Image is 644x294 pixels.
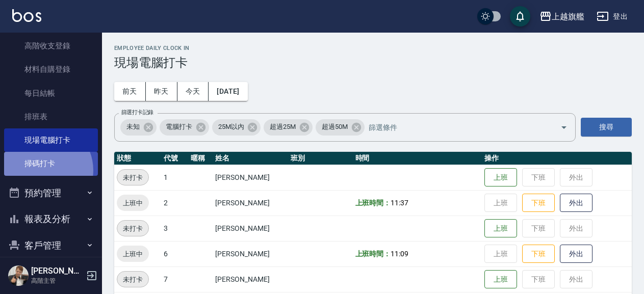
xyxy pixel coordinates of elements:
button: 登出 [593,7,632,26]
a: 掃碼打卡 [4,152,98,175]
div: 未知 [120,119,157,136]
td: 3 [161,216,188,241]
th: 時間 [353,152,482,165]
td: 7 [161,266,188,292]
td: 2 [161,190,188,216]
span: 11:37 [391,199,408,207]
td: [PERSON_NAME] [213,190,288,216]
button: 外出 [560,194,593,212]
th: 操作 [482,152,632,165]
td: [PERSON_NAME] [213,266,288,292]
td: [PERSON_NAME] [213,241,288,266]
span: 上班中 [117,249,149,259]
div: 超過25M [264,119,313,136]
p: 高階主管 [31,276,83,285]
span: 超過50M [316,122,354,132]
button: 上班 [484,168,517,187]
td: [PERSON_NAME] [213,216,288,241]
th: 暱稱 [188,152,213,165]
h2: Employee Daily Clock In [114,45,632,51]
span: 11:09 [391,250,408,258]
b: 上班時間： [355,199,391,207]
th: 班別 [288,152,353,165]
b: 上班時間： [355,250,391,258]
div: 上越旗艦 [552,10,584,23]
a: 每日結帳 [4,82,98,105]
a: 高階收支登錄 [4,34,98,58]
button: 搜尋 [581,118,632,137]
label: 篩選打卡記錄 [121,109,153,116]
span: 未打卡 [117,172,148,183]
button: 前天 [114,82,146,101]
button: 預約管理 [4,180,98,206]
a: 現場電腦打卡 [4,128,98,152]
button: 下班 [522,245,555,263]
div: 25M以內 [212,119,261,136]
button: 下班 [522,194,555,212]
button: 上班 [484,219,517,238]
span: 未打卡 [117,274,148,285]
button: Open [556,119,572,136]
a: 排班表 [4,105,98,128]
button: 客戶管理 [4,232,98,259]
div: 電腦打卡 [160,119,209,136]
button: 外出 [560,245,593,263]
h5: [PERSON_NAME] [31,266,83,276]
button: 報表及分析 [4,206,98,232]
td: [PERSON_NAME] [213,165,288,190]
span: 電腦打卡 [160,122,198,132]
td: 1 [161,165,188,190]
span: 超過25M [264,122,302,132]
button: 上班 [484,270,517,289]
button: 上越旗艦 [535,6,588,27]
img: Person [8,265,29,286]
button: save [510,6,530,26]
span: 未打卡 [117,223,148,234]
button: 今天 [177,82,209,101]
span: 25M以內 [212,122,250,132]
div: 超過50M [316,119,365,136]
th: 代號 [161,152,188,165]
img: Logo [12,9,41,22]
span: 上班中 [117,198,149,208]
button: [DATE] [209,82,247,101]
span: 未知 [120,122,146,132]
h3: 現場電腦打卡 [114,56,632,70]
th: 姓名 [213,152,288,165]
input: 篩選條件 [366,118,543,136]
th: 狀態 [114,152,161,165]
button: 昨天 [146,82,177,101]
a: 材料自購登錄 [4,58,98,81]
td: 6 [161,241,188,266]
